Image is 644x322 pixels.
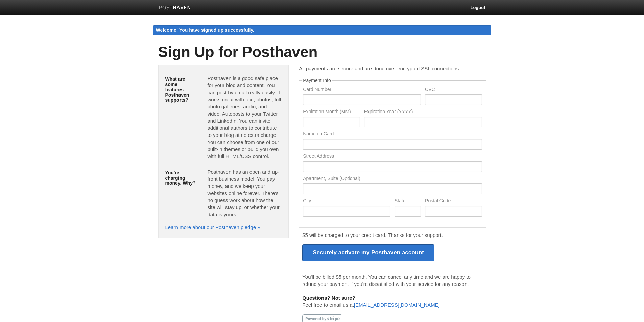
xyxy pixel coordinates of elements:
[302,244,434,261] input: Securely activate my Posthaven account
[302,273,482,288] p: You'll be billed $5 per month. You can cancel any time and we are happy to refund your payment if...
[207,75,282,160] p: Posthaven is a good safe place for your blog and content. You can post by email really easily. It...
[303,131,482,138] label: Name on Card
[158,44,486,60] h1: Sign Up for Posthaven
[303,87,421,93] label: Card Number
[302,78,332,83] legend: Payment Info
[303,198,390,205] label: City
[165,77,197,103] h5: What are some features Posthaven supports?
[302,295,355,301] b: Questions? Not sure?
[153,25,491,35] div: Welcome! You have signed up successfully.
[165,224,260,230] a: Learn more about our Posthaven pledge »
[395,198,421,205] label: State
[303,109,360,116] label: Expiration Month (MM)
[303,154,482,160] label: Street Address
[364,109,482,116] label: Expiration Year (YYYY)
[354,302,440,308] a: [EMAIL_ADDRESS][DOMAIN_NAME]
[302,294,482,308] p: Feel free to email us at
[165,170,197,186] h5: You're charging money. Why?
[303,176,482,182] label: Apartment, Suite (Optional)
[425,87,482,93] label: CVC
[425,198,482,205] label: Postal Code
[302,231,482,239] p: $5 will be charged to your credit card. Thanks for your support.
[299,65,486,72] p: All payments are secure and are done over encrypted SSL connections.
[207,168,282,218] p: Posthaven has an open and up-front business model. You pay money, and we keep your websites onlin...
[159,6,191,11] img: Posthaven-bar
